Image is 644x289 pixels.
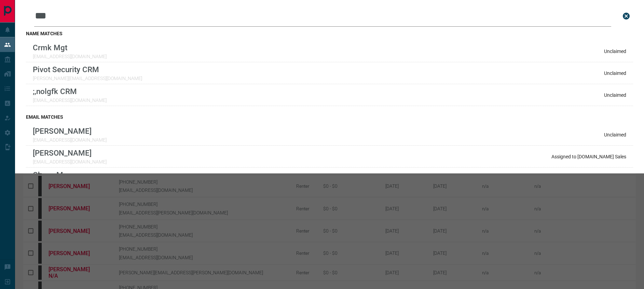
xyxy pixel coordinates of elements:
p: [EMAIL_ADDRESS][DOMAIN_NAME] [33,159,107,165]
p: Crmk Mgt [33,43,107,52]
p: [PERSON_NAME] [33,148,107,157]
p: Unclaimed [604,92,626,98]
p: Assigned to [DOMAIN_NAME] Sales [551,154,626,159]
p: ;,nolgfk CRM [33,87,107,96]
p: Chase Mo [33,170,107,179]
p: [EMAIL_ADDRESS][DOMAIN_NAME] [33,54,107,59]
p: [EMAIL_ADDRESS][DOMAIN_NAME] [33,137,107,143]
p: Unclaimed [604,132,626,137]
p: Unclaimed [604,70,626,76]
h3: email matches [26,114,633,120]
h3: name matches [26,31,633,36]
p: Unclaimed [604,49,626,54]
button: close search bar [619,9,633,23]
p: [PERSON_NAME][EMAIL_ADDRESS][DOMAIN_NAME] [33,76,142,81]
p: [PERSON_NAME] [33,127,107,135]
p: Pivot Security CRM [33,65,142,74]
p: [EMAIL_ADDRESS][DOMAIN_NAME] [33,97,107,103]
